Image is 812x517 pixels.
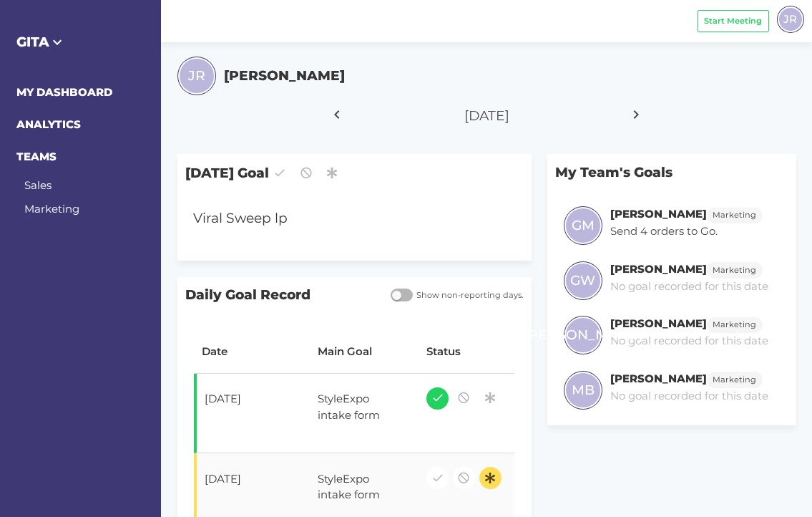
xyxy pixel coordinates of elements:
span: [DATE] [464,107,509,124]
p: Send 4 orders to Go. [610,223,763,240]
span: GW [570,271,595,291]
div: Main Goal [318,344,411,360]
div: Status [426,344,507,360]
span: JR [188,66,205,86]
span: Start Meeting [704,15,762,27]
h5: GITA [16,32,145,52]
div: StyleExpo intake form [310,463,403,511]
div: Date [202,344,302,360]
p: No goal recorded for this date [610,388,768,405]
div: StyleExpo intake form [310,383,403,432]
h6: [PERSON_NAME] [610,207,707,221]
p: No goal recorded for this date [610,333,768,349]
div: Viral Sweep lp [185,200,495,237]
h5: [PERSON_NAME] [224,66,345,86]
a: Marketing [707,207,763,221]
a: ANALYTICS [16,117,81,131]
h6: [PERSON_NAME] [610,372,707,385]
a: MY DASHBOARD [16,85,112,99]
span: [PERSON_NAME] [524,325,642,345]
a: Marketing [24,202,79,216]
div: JR [777,6,804,33]
span: [DATE] Goal [177,154,532,192]
span: MB [572,380,595,400]
a: Marketing [707,372,763,385]
span: Marketing [713,374,756,386]
span: Marketing [713,319,756,331]
span: Marketing [713,209,756,221]
p: No goal recorded for this date [610,279,768,295]
a: Marketing [707,262,763,276]
button: Start Meeting [698,10,769,32]
p: My Team's Goals [547,154,796,190]
span: Marketing [713,264,756,276]
span: GM [572,216,595,236]
td: [DATE] [194,374,310,454]
span: Daily Goal Record [177,277,383,314]
h6: [PERSON_NAME] [610,262,707,276]
a: Sales [24,178,52,192]
a: Marketing [707,317,763,330]
h6: [PERSON_NAME] [610,317,707,330]
span: JR [783,11,797,27]
h6: TEAMS [16,149,145,165]
span: Show non-reporting days. [413,289,524,301]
